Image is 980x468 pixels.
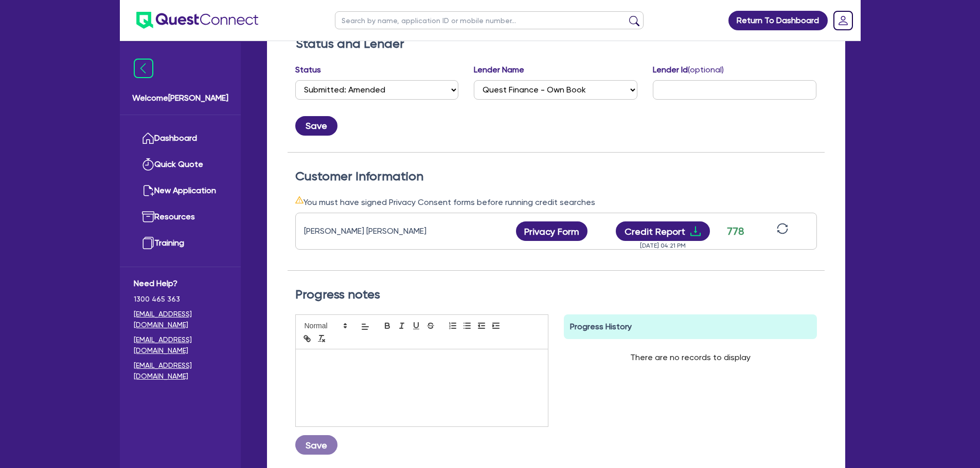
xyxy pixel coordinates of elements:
button: sync [774,222,791,240]
img: resources [142,211,154,223]
a: Resources [134,204,227,230]
h2: Customer Information [295,169,817,184]
div: [PERSON_NAME] [PERSON_NAME] [304,225,433,237]
a: [EMAIL_ADDRESS][DOMAIN_NAME] [134,334,227,356]
a: Quick Quote [134,152,227,178]
button: Save [295,116,337,136]
h2: Status and Lender [296,36,816,51]
button: Credit Reportdownload [616,221,710,241]
button: Privacy Form [516,221,588,241]
a: [EMAIL_ADDRESS][DOMAIN_NAME] [134,360,227,382]
a: New Application [134,178,227,204]
label: Status [295,64,321,76]
span: (optional) [688,65,724,74]
span: Need Help? [134,277,227,290]
span: warning [295,196,304,204]
img: new-application [142,184,154,197]
img: icon-menu-close [134,59,153,78]
button: Save [295,435,337,455]
span: Welcome [PERSON_NAME] [132,92,228,104]
img: quest-connect-logo-blue [136,12,258,29]
img: training [142,237,154,249]
div: 778 [723,223,749,239]
span: sync [777,223,788,234]
div: You must have signed Privacy Consent forms before running credit searches [295,196,817,209]
div: Progress History [564,314,817,339]
img: quick-quote [142,158,154,171]
input: Search by name, application ID or mobile number... [335,11,644,29]
a: Dropdown toggle [830,7,857,34]
div: There are no records to display [618,339,763,376]
span: download [689,225,702,237]
label: Lender Id [653,64,724,76]
span: 1300 465 363 [134,294,227,305]
a: Return To Dashboard [728,11,828,30]
a: Dashboard [134,125,227,152]
label: Lender Name [474,64,524,76]
a: Training [134,230,227,256]
a: [EMAIL_ADDRESS][DOMAIN_NAME] [134,309,227,330]
h2: Progress notes [295,287,817,302]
